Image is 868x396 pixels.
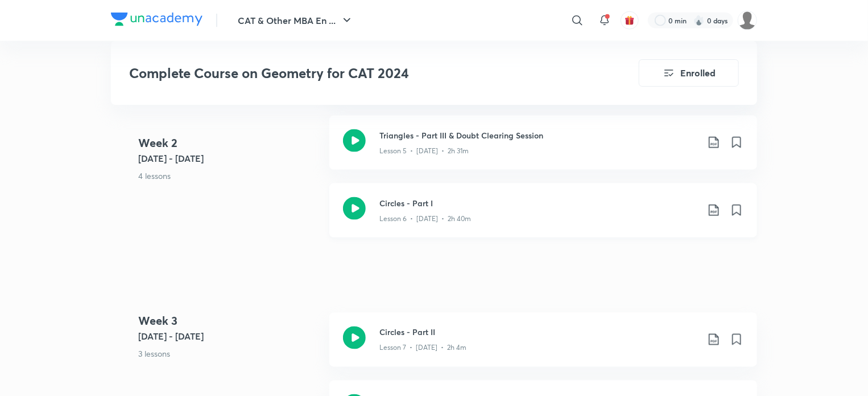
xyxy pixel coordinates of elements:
h4: Week 3 [138,313,320,330]
h4: Week 2 [138,134,320,151]
h3: Triangles - Part III & Doubt Clearing Session [379,129,698,141]
img: avatar [625,15,635,26]
p: Lesson 5 • [DATE] • 2h 31m [379,146,469,156]
a: Company Logo [111,13,202,29]
h5: [DATE] - [DATE] [138,330,320,344]
img: Company Logo [111,13,202,26]
img: Anubhav Singh [738,11,757,30]
h5: [DATE] - [DATE] [138,151,320,165]
h3: Complete Course on Geometry for CAT 2024 [129,65,574,81]
p: Lesson 7 • [DATE] • 2h 4m [379,343,466,353]
p: Lesson 6 • [DATE] • 2h 40m [379,214,471,224]
img: streak [693,15,705,26]
h3: Circles - Part II [379,326,698,338]
a: Triangles - Part III & Doubt Clearing SessionLesson 5 • [DATE] • 2h 31m [329,116,757,183]
p: 3 lessons [138,348,320,360]
a: Circles - Part IILesson 7 • [DATE] • 2h 4m [329,313,757,381]
h3: Circles - Part I [379,197,698,209]
button: Enrolled [639,59,739,87]
p: 4 lessons [138,169,320,181]
a: Circles - Part ILesson 6 • [DATE] • 2h 40m [329,183,757,251]
button: avatar [621,11,639,30]
button: CAT & Other MBA En ... [231,9,361,32]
